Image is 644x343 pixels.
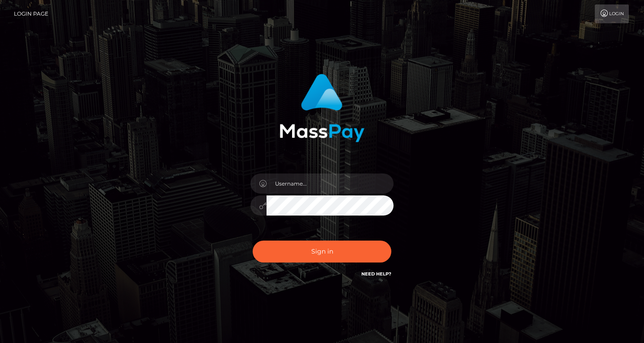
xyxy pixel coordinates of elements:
[361,271,391,277] a: Need Help?
[267,174,394,194] input: Username...
[253,241,391,263] button: Sign in
[595,4,629,23] a: Login
[280,74,364,142] img: MassPay Login
[14,4,48,23] a: Login Page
